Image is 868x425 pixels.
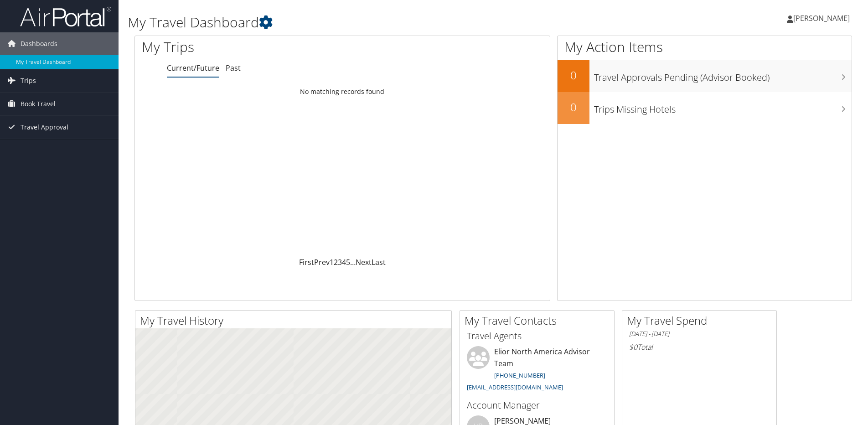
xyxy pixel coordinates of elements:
[142,37,370,57] h1: My Trips
[140,313,451,328] h2: My Travel History
[629,330,770,338] h6: [DATE] - [DATE]
[342,257,346,267] a: 4
[629,342,770,352] h6: Total
[314,257,330,267] a: Prev
[334,257,338,267] a: 2
[467,399,607,412] h3: Account Manager
[558,67,589,83] h2: 0
[330,257,334,267] a: 1
[20,6,111,27] img: airportal-logo.png
[226,63,241,73] a: Past
[787,5,859,32] a: [PERSON_NAME]
[467,383,563,391] a: [EMAIL_ADDRESS][DOMAIN_NAME]
[594,67,852,84] h3: Travel Approvals Pending (Advisor Booked)
[558,99,589,115] h2: 0
[462,346,612,395] li: Elior North America Advisor Team
[793,13,850,23] span: [PERSON_NAME]
[627,313,776,328] h2: My Travel Spend
[350,257,356,267] span: …
[467,330,607,342] h3: Travel Agents
[372,257,386,267] a: Last
[494,371,545,379] a: [PHONE_NUMBER]
[167,63,219,73] a: Current/Future
[21,32,57,55] span: Dashboards
[629,342,637,352] span: $0
[356,257,372,267] a: Next
[135,83,550,100] td: No matching records found
[346,257,350,267] a: 5
[594,98,852,116] h3: Trips Missing Hotels
[128,13,615,32] h1: My Travel Dashboard
[465,313,614,328] h2: My Travel Contacts
[338,257,342,267] a: 3
[558,60,852,92] a: 0Travel Approvals Pending (Advisor Booked)
[299,257,314,267] a: First
[21,93,56,115] span: Book Travel
[21,116,68,139] span: Travel Approval
[21,69,36,92] span: Trips
[558,37,852,57] h1: My Action Items
[558,92,852,124] a: 0Trips Missing Hotels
